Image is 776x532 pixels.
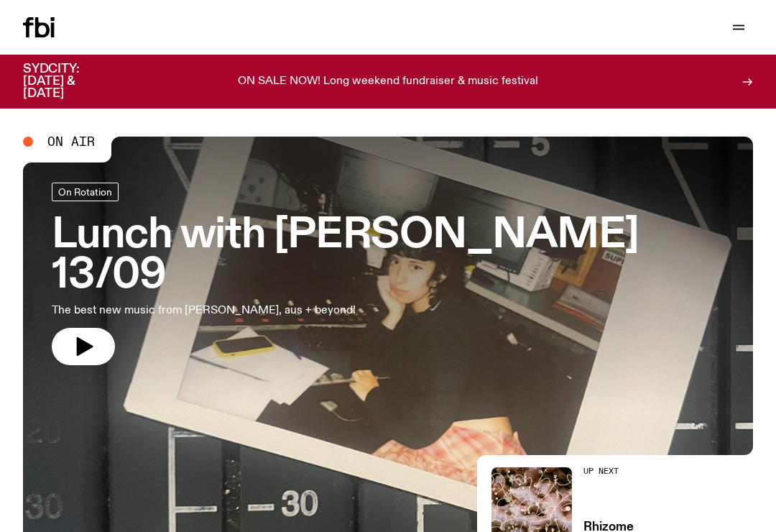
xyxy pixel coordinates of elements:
span: On Air [47,135,95,148]
h2: Up Next [583,467,690,475]
p: ON SALE NOW! Long weekend fundraiser & music festival [238,75,538,88]
h3: Lunch with [PERSON_NAME] 13/09 [52,216,724,296]
h3: SYDCITY: [DATE] & [DATE] [23,63,115,100]
a: On Rotation [52,183,119,201]
a: Lunch with [PERSON_NAME] 13/09The best new music from [PERSON_NAME], aus + beyond! [52,183,724,365]
span: On Rotation [58,186,112,197]
p: The best new music from [PERSON_NAME], aus + beyond! [52,302,420,319]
